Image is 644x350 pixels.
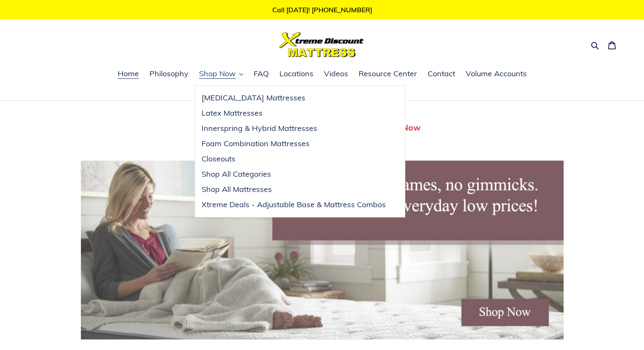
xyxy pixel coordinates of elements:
[354,68,421,81] a: Resource Center
[195,90,392,106] a: [MEDICAL_DATA] Mattresses
[113,68,143,81] a: Home
[118,69,139,79] span: Home
[202,184,272,194] span: Shop All Mattresses
[195,182,392,197] a: Shop All Mattresses
[202,93,305,103] span: [MEDICAL_DATA] Mattresses
[195,136,392,151] a: Foam Combination Mattresses
[145,68,193,81] a: Philosophy
[199,69,236,79] span: Shop Now
[195,167,392,182] a: Shop All Categories
[202,139,310,149] span: Foam Combination Mattresses
[202,108,263,118] span: Latex Mattresses
[195,121,392,136] a: Innerspring & Hybrid Mattresses
[324,69,348,79] span: Videos
[423,68,459,81] a: Contact
[195,151,392,167] a: Closeouts
[81,161,564,339] img: herobannermay2022-1652879215306_1200x.jpg
[462,68,531,81] a: Volume Accounts
[249,68,273,81] a: FAQ
[202,200,386,210] span: Xtreme Deals - Adjustable Base & Mattress Combos
[202,169,271,179] span: Shop All Categories
[279,69,313,79] span: Locations
[195,106,392,121] a: Latex Mattresses
[149,69,188,79] span: Philosophy
[428,69,455,79] span: Contact
[359,69,417,79] span: Resource Center
[320,68,352,81] a: Videos
[279,32,364,57] img: Xtreme Discount Mattress
[254,69,269,79] span: FAQ
[195,197,392,212] a: Xtreme Deals - Adjustable Base & Mattress Combos
[202,154,235,164] span: Closeouts
[195,68,247,81] button: Shop Now
[466,69,527,79] span: Volume Accounts
[275,68,318,81] a: Locations
[202,123,317,133] span: Innerspring & Hybrid Mattresses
